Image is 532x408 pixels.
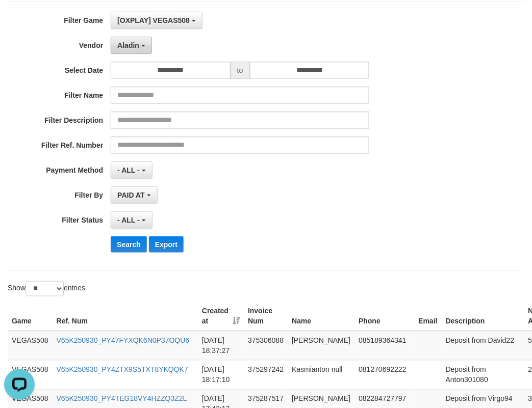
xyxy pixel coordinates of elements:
span: [OXPLAY] VEGAS508 [117,16,190,24]
td: Kasmianton null [288,360,354,389]
td: 375306088 [244,331,288,361]
td: Deposit from David22 [442,331,524,361]
td: [DATE] 18:37:27 [198,331,244,361]
span: to [231,62,250,79]
label: Show entries [8,281,85,296]
a: V65K250930_PY4ZTX9S5TXT8YKQQK7 [57,366,188,374]
th: Name [288,302,354,331]
span: Aladin [117,41,139,49]
button: [OXPLAY] VEGAS508 [111,12,202,29]
td: VEGAS508 [8,360,53,389]
th: Ref. Num [53,302,198,331]
td: Deposit from Anton301080 [442,360,524,389]
button: Open LiveChat chat widget [4,4,35,35]
th: Description [442,302,524,331]
td: [PERSON_NAME] [288,331,354,361]
th: Email [415,302,442,331]
td: VEGAS508 [8,331,53,361]
th: Created at: activate to sort column ascending [198,302,244,331]
span: PAID AT [117,191,144,199]
td: [DATE] 18:17:10 [198,360,244,389]
td: 085189364341 [354,331,414,361]
button: - ALL - [111,211,152,229]
button: - ALL - [111,161,152,179]
th: Game [8,302,53,331]
td: 375297242 [244,360,288,389]
span: - ALL - [117,166,140,174]
span: - ALL - [117,216,140,224]
td: 081270692222 [354,360,414,389]
button: PAID AT [111,186,157,204]
button: Export [149,236,184,253]
th: Phone [354,302,414,331]
th: Invoice Num [244,302,288,331]
a: V65K250930_PY47FYXQK6N0P37OQU6 [57,337,190,345]
a: V65K250930_PY4TEG18VY4HZZQ3Z2L [57,395,187,403]
select: Showentries [26,281,64,296]
button: Aladin [111,37,152,54]
button: Search [111,236,147,253]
